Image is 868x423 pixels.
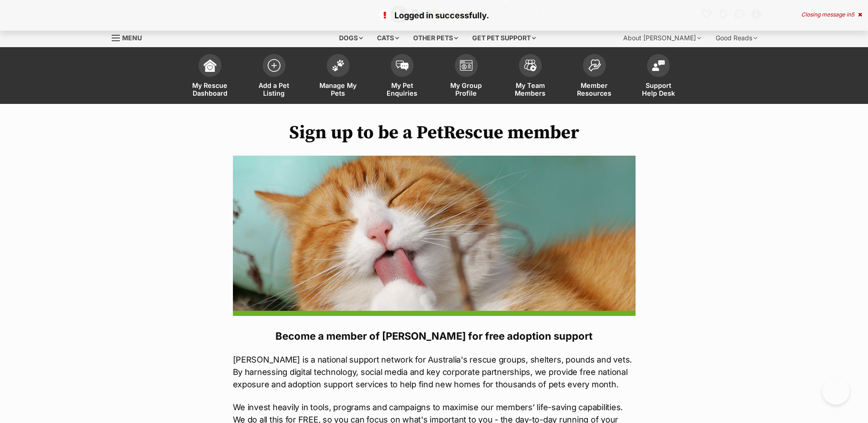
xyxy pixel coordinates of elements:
[574,81,615,97] span: Member Resources
[306,49,370,104] a: Manage My Pets
[122,34,142,42] span: Menu
[652,60,665,71] img: help-desk-icon-fdf02630f3aa405de69fd3d07c3f3aa587a6932b1a1747fa1d2bba05be0121f9.svg
[446,81,487,97] span: My Group Profile
[332,60,345,71] img: manage-my-pets-icon-02211641906a0b7f246fdf0571729dbe1e7629f14944591b6c1af311fb30b64b.svg
[466,29,542,47] div: Get pet support
[562,49,626,104] a: Member Resources
[233,353,636,390] p: [PERSON_NAME] is a national support network for Australia's rescue groups, shelters, pounds and v...
[709,29,764,47] div: Good Reads
[460,60,473,71] img: group-profile-icon-3fa3cf56718a62981997c0bc7e787c4b2cf8bcc04b72c1350f741eb67cf2f40e.svg
[333,29,369,47] div: Dogs
[407,29,464,47] div: Other pets
[434,49,498,104] a: My Group Profile
[638,81,679,97] span: Support Help Desk
[510,81,551,97] span: My Team Members
[371,29,405,47] div: Cats
[588,59,601,71] img: member-resources-icon-8e73f808a243e03378d46382f2149f9095a855e16c252ad45f914b54edf8863c.svg
[617,29,707,47] div: About [PERSON_NAME]
[233,330,636,342] h3: Become a member of [PERSON_NAME] for free adoption support
[498,49,562,104] a: My Team Members
[396,60,409,70] img: pet-enquiries-icon-7e3ad2cf08bfb03b45e93fb7055b45f3efa6380592205ae92323e6603595dc1f.svg
[253,81,295,97] span: Add a Pet Listing
[189,81,231,97] span: My Rescue Dashboard
[370,49,434,104] a: My Pet Enquiries
[112,29,148,45] a: Menu
[382,81,423,97] span: My Pet Enquiries
[204,59,216,72] img: dashboard-icon-eb2f2d2d3e046f16d808141f083e7271f6b2e854fb5c12c21221c1fb7104beca.svg
[626,49,690,104] a: Support Help Desk
[524,60,537,71] img: team-members-icon-5396bd8760b3fe7c0b43da4ab00e1e3bb1a5d9ba89233759b79545d2d3fc5d0d.svg
[242,49,306,104] a: Add a Pet Listing
[233,122,636,143] h1: Sign up to be a PetRescue member
[822,377,850,405] iframe: Help Scout Beacon - Open
[318,81,359,97] span: Manage My Pets
[178,49,242,104] a: My Rescue Dashboard
[268,59,280,72] img: add-pet-listing-icon-0afa8454b4691262ce3f59096e99ab1cd57d4a30225e0717b998d2c9b9846f56.svg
